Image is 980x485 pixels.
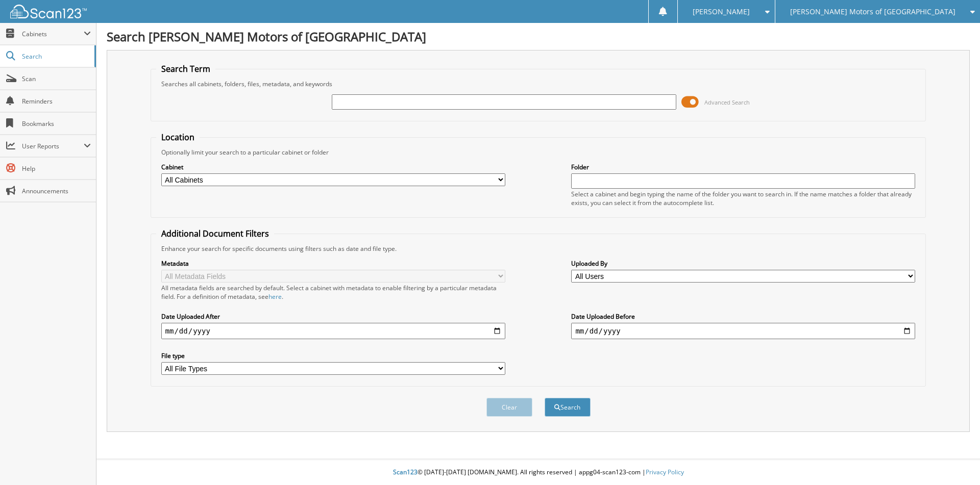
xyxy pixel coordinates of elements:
div: All metadata fields are searched by default. Select a cabinet with metadata to enable filtering b... [161,284,505,301]
span: Search [22,52,89,61]
label: File type [161,351,505,360]
span: Scan123 [393,468,418,476]
span: Bookmarks [22,119,91,128]
legend: Search Term [156,63,215,74]
div: Searches all cabinets, folders, files, metadata, and keywords [156,80,921,88]
div: Optionally limit your search to a particular cabinet or folder [156,148,921,157]
span: [PERSON_NAME] Motors of [GEOGRAPHIC_DATA] [790,9,955,15]
label: Metadata [161,259,505,268]
div: © [DATE]-[DATE] [DOMAIN_NAME]. All rights reserved | appg04-scan123-com | [96,460,980,485]
input: start [161,323,505,339]
button: Clear [486,398,532,417]
span: Announcements [22,187,91,195]
button: Search [545,398,591,417]
a: here [268,292,282,301]
img: scan123-logo-white.svg [10,5,87,18]
span: User Reports [22,142,84,150]
label: Uploaded By [571,259,915,268]
span: Cabinets [22,30,84,38]
input: end [571,323,915,339]
span: Advanced Search [704,98,750,106]
label: Folder [571,163,915,171]
h1: Search [PERSON_NAME] Motors of [GEOGRAPHIC_DATA] [107,28,970,45]
legend: Location [156,132,200,143]
div: Select a cabinet and begin typing the name of the folder you want to search in. If the name match... [571,190,915,207]
div: Enhance your search for specific documents using filters such as date and file type. [156,244,921,253]
legend: Additional Document Filters [156,228,274,239]
span: Help [22,164,91,173]
label: Date Uploaded After [161,312,505,321]
span: Scan [22,74,91,83]
label: Cabinet [161,163,505,171]
span: [PERSON_NAME] [693,9,750,15]
label: Date Uploaded Before [571,312,915,321]
a: Privacy Policy [646,468,684,476]
span: Reminders [22,97,91,106]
